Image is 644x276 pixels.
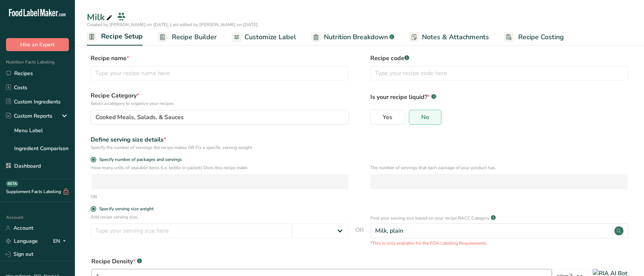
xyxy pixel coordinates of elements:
[421,114,429,121] span: No
[158,29,217,46] a: Recipe Builder
[311,29,394,46] a: Nutrition Breakdown
[244,32,296,42] span: Customize Label
[6,181,18,187] div: BETA
[99,206,154,212] div: Specify serving size weight
[370,240,628,246] p: *This is only available for the FDA Labeling Requirements
[6,235,38,248] a: Language
[91,257,628,266] div: Recipe Density
[6,112,52,120] div: Custom Reports
[91,144,349,151] div: Specify the number of servings the recipe makes OR Fix a specific serving weight
[324,32,388,42] span: Nutrition Breakdown
[91,135,349,144] div: Define serving size details
[518,32,564,42] span: Recipe Costing
[91,110,349,125] button: Cooked Meals, Salads, & Sauces
[87,22,258,28] span: Created by [PERSON_NAME] on [DATE], Last edited by [PERSON_NAME] on [DATE]
[6,38,69,51] button: Hire an Expert
[91,214,349,220] p: Add recipe serving size..
[91,100,349,107] p: Select a category to organize your recipes
[355,226,364,246] span: OR
[172,32,217,42] span: Recipe Builder
[53,237,69,246] div: EN
[504,29,564,46] a: Recipe Costing
[95,113,184,122] span: Cooked Meals, Salads, & Sauces
[91,54,349,63] label: Recipe name
[370,54,628,63] label: Recipe code
[370,66,628,81] input: Type your recipe code here
[96,157,182,162] span: Specify number of packages and servings
[422,32,489,42] span: Notes & Attachments
[87,10,114,24] div: Milk
[91,66,349,81] input: Type your recipe name here
[91,91,349,107] label: Recipe Category
[383,114,392,121] span: Yes
[409,29,489,46] a: Notes & Attachments
[87,28,143,46] a: Recipe Setup
[91,223,292,238] input: Type your serving size here
[370,91,628,102] p: Is your recipe liquid?
[91,164,349,171] p: How many units of sealable items (i.e. bottle or packet) Does this recipe make.
[370,164,628,171] p: The number of servings that each package of your product has.
[101,31,143,41] span: Recipe Setup
[91,193,97,200] div: OR
[375,226,403,235] div: Milk, plain
[370,215,489,221] p: Find your serving size based on your recipe RACC Category
[232,29,296,46] a: Customize Label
